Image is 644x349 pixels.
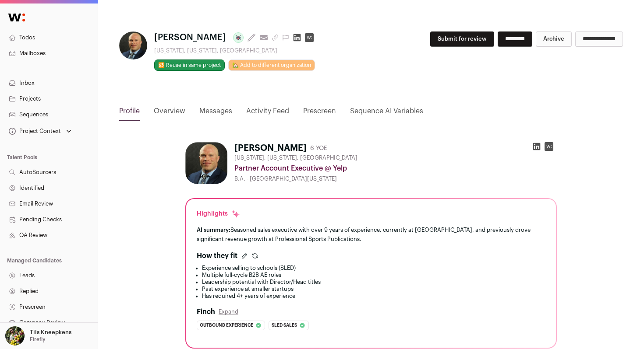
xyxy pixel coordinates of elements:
[246,106,289,121] a: Activity Feed
[154,47,317,54] div: [US_STATE], [US_STATE], [GEOGRAPHIC_DATA]
[154,106,185,121] a: Overview
[228,59,315,71] a: 🏡 Add to different organization
[310,144,327,153] div: 6 YOE
[234,175,557,182] div: B.A. - [GEOGRAPHIC_DATA][US_STATE]
[219,308,238,315] button: Expand
[197,209,240,218] div: Highlights
[197,227,230,233] span: AI summary:
[200,321,253,330] span: Outbound experience
[197,225,545,244] div: Seasoned sales executive with over 9 years of experience, currently at [GEOGRAPHIC_DATA], and pre...
[154,31,226,44] span: [PERSON_NAME]
[4,9,30,26] img: Wellfound
[197,307,215,317] h2: Finch
[202,265,545,272] li: Experience selling to schools (SLED)
[199,106,232,121] a: Messages
[185,142,227,184] img: 78f45ed6c0f1a45701c71830149b7268d5b4e060f0275a2b1b8e70a458d70aa7.jpg
[119,31,147,59] img: 78f45ed6c0f1a45701c71830149b7268d5b4e060f0275a2b1b8e70a458d70aa7.jpg
[30,336,46,343] p: Firefly
[430,31,494,47] button: Submit for review
[350,106,423,121] a: Sequence AI Variables
[202,293,545,300] li: Has required 4+ years of experience
[4,326,73,346] button: Open dropdown
[7,128,61,135] div: Project Context
[197,251,237,261] h2: How they fit
[30,329,71,336] p: Tils Kneepkens
[119,106,140,121] a: Profile
[272,321,297,330] span: Sled sales
[536,31,572,47] button: Archive
[303,106,336,121] a: Prescreen
[234,154,357,161] span: [US_STATE], [US_STATE], [GEOGRAPHIC_DATA]
[154,59,225,71] button: 🔂 Reuse in same project
[202,279,545,286] li: Leadership potential with Director/Head titles
[7,125,73,137] button: Open dropdown
[234,142,307,154] h1: [PERSON_NAME]
[234,163,557,174] div: Partner Account Executive @ Yelp
[5,326,25,346] img: 6689865-medium_jpg
[202,272,545,279] li: Multiple full-cycle B2B AE roles
[202,286,545,293] li: Past experience at smaller startups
